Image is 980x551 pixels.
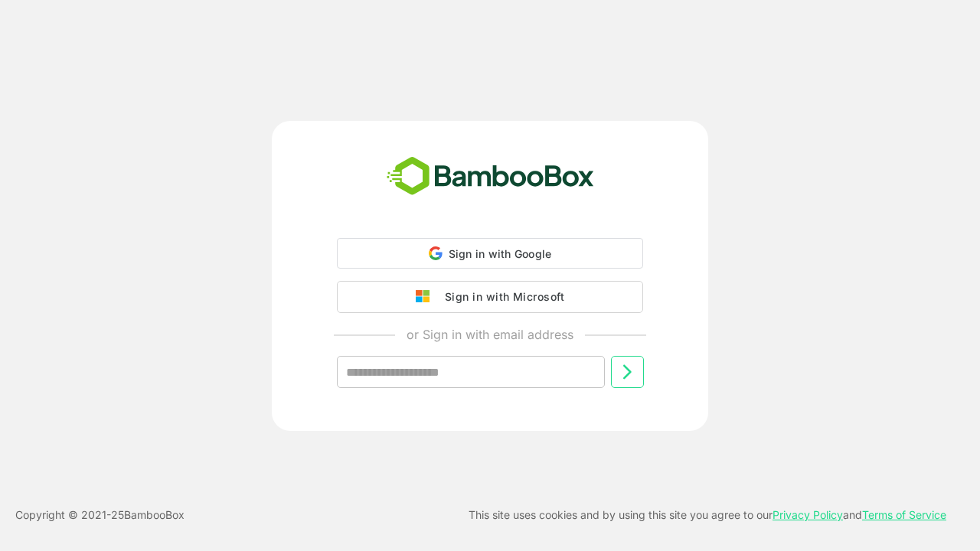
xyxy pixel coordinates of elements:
button: Sign in with Microsoft [337,281,643,313]
span: Sign in with Google [449,247,552,260]
div: Sign in with Microsoft [437,287,564,307]
img: google [416,290,437,304]
p: or Sign in with email address [407,325,573,344]
div: Sign in with Google [337,238,643,269]
p: Copyright © 2021- 25 BambooBox [15,506,185,524]
a: Terms of Service [862,508,946,521]
p: This site uses cookies and by using this site you agree to our and [469,506,946,524]
img: bamboobox [378,152,603,202]
a: Privacy Policy [773,508,843,521]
